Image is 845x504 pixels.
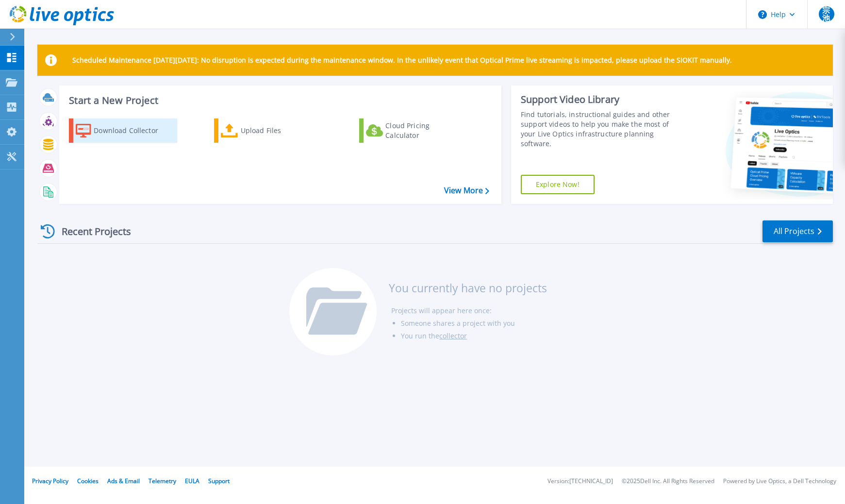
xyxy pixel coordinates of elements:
p: Scheduled Maintenance [DATE][DATE]: No disruption is expected during the maintenance window. In t... [72,56,732,64]
a: Telemetry [149,477,176,485]
a: All Projects [762,220,833,242]
a: Support [208,477,230,485]
h3: You currently have no projects [389,283,547,293]
a: Cloud Pricing Calculator [359,118,467,143]
a: collector [439,331,467,340]
div: Recent Projects [37,219,144,243]
a: Upload Files [214,118,322,143]
li: You run the [401,330,547,342]
li: Projects will appear here once: [391,304,547,317]
div: Cloud Pricing Calculator [385,121,463,140]
li: Someone shares a project with you [401,317,547,330]
li: © 2025 Dell Inc. All Rights Reserved [622,478,714,485]
a: Privacy Policy [32,477,68,485]
li: Version: [TECHNICAL_ID] [547,478,613,485]
a: EULA [185,477,199,485]
div: Download Collector [94,121,171,140]
a: View More [444,186,489,195]
div: Find tutorials, instructional guides and other support videos to help you make the most of your L... [521,110,684,149]
a: Explore Now! [521,175,595,194]
div: Support Video Library [521,93,684,106]
span: 宗池 [819,6,834,22]
div: Upload Files [241,121,318,140]
h3: Start a New Project [69,95,489,106]
a: Cookies [77,477,99,485]
li: Powered by Live Optics, a Dell Technology [723,478,836,485]
a: Download Collector [69,118,177,143]
a: Ads & Email [107,477,140,485]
